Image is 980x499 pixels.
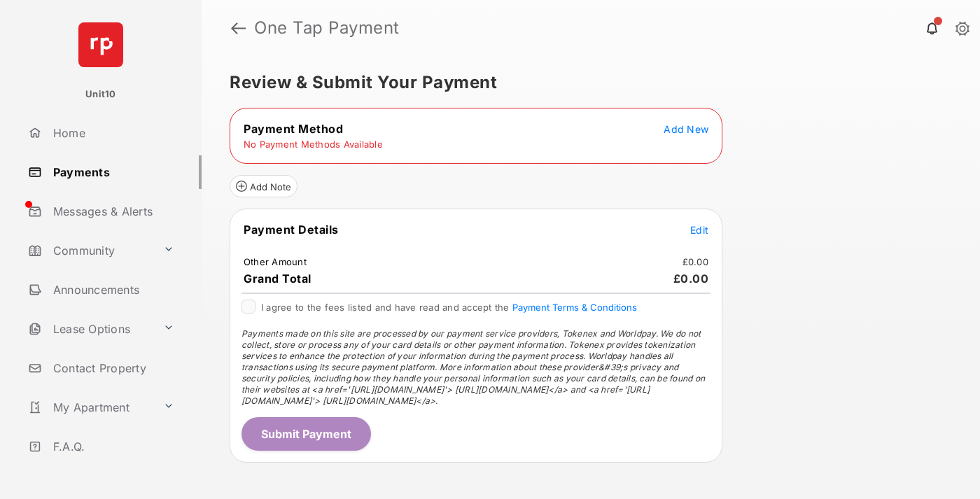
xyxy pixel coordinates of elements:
[22,351,202,385] a: Contact Property
[690,223,708,237] button: Edit
[230,175,297,197] button: Add Note
[664,122,708,136] button: Add New
[22,391,157,424] a: My Apartment
[664,123,708,135] span: Add New
[244,272,311,286] span: Grand Total
[22,234,157,267] a: Community
[690,224,708,236] span: Edit
[78,22,123,67] img: svg+xml;base64,PHN2ZyB4bWxucz0iaHR0cDovL3d3dy53My5vcmcvMjAwMC9zdmciIHdpZHRoPSI2NCIgaGVpZ2h0PSI2NC...
[682,255,709,268] td: £0.00
[241,328,705,406] span: Payments made on this site are processed by our payment service providers, Tokenex and Worldpay. ...
[244,223,339,237] span: Payment Details
[85,87,116,101] p: Unit10
[241,417,371,451] button: Submit Payment
[22,155,202,189] a: Payments
[243,138,384,150] td: No Payment Methods Available
[22,116,202,150] a: Home
[22,430,202,463] a: F.A.Q.
[673,272,709,286] span: £0.00
[254,20,400,36] strong: One Tap Payment
[244,122,343,136] span: Payment Method
[243,255,307,268] td: Other Amount
[22,312,157,346] a: Lease Options
[22,195,202,228] a: Messages & Alerts
[261,302,637,313] span: I agree to the fees listed and have read and accept the
[512,302,637,313] button: I agree to the fees listed and have read and accept the
[22,273,202,307] a: Announcements
[230,74,941,91] h5: Review & Submit Your Payment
